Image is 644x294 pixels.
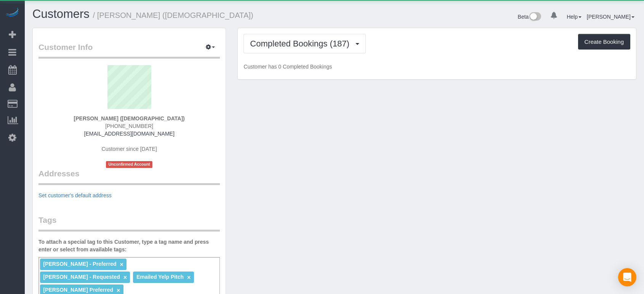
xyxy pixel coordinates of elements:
[567,14,582,20] a: Help
[43,274,120,280] span: [PERSON_NAME] - Requested
[618,268,636,286] div: Open Intercom Messenger
[578,34,630,50] button: Create Booking
[529,12,541,22] img: New interface
[136,274,184,280] span: Emailed Yelp Pitch
[117,287,120,294] a: ×
[38,192,112,198] a: Set customer's default address
[32,7,90,21] a: Customers
[244,34,366,53] button: Completed Bookings (187)
[5,8,20,18] img: Automaid Logo
[43,287,113,293] span: [PERSON_NAME] Preferred
[102,146,157,152] span: Customer since [DATE]
[38,238,220,253] label: To attach a special tag to this Customer, type a tag name and press enter or select from availabl...
[38,214,220,232] legend: Tags
[518,14,541,20] a: Beta
[123,274,127,281] a: ×
[43,261,116,267] span: [PERSON_NAME] - Preferred
[105,123,153,129] span: [PHONE_NUMBER]‬
[93,11,253,19] small: / [PERSON_NAME] ([DEMOGRAPHIC_DATA])
[120,261,123,268] a: ×
[244,63,630,70] p: Customer has 0 Completed Bookings
[74,115,185,121] strong: [PERSON_NAME] ([DEMOGRAPHIC_DATA])
[38,42,220,59] legend: Customer Info
[250,39,353,48] span: Completed Bookings (187)
[187,274,191,281] a: ×
[587,14,634,20] a: [PERSON_NAME]
[106,161,152,168] span: Unconfirmed Account
[84,131,175,137] a: [EMAIL_ADDRESS][DOMAIN_NAME]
